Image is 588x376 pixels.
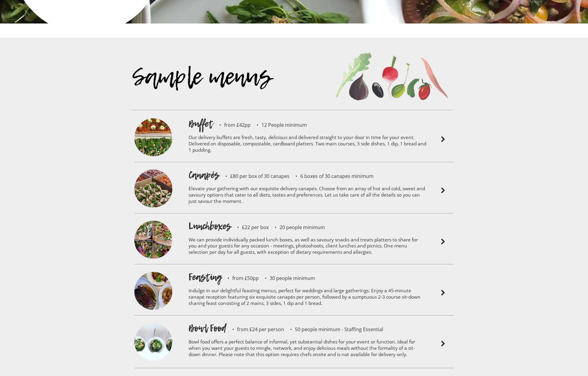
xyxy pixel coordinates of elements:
[189,322,226,335] h1: Bowl Food
[189,182,427,210] p: Elevate your gathering with our exquisite delivery canapés. Choose from an array of hot and cold,...
[189,284,427,312] p: Indulge in our delightful feasting menus, perfect for weddings and large gatherings. Enjoy a 45-m...
[221,276,259,281] p: from £50pp
[226,327,284,332] p: from £24 per person
[189,233,427,261] p: We can provide individually packed lunch boxes, as well as savoury snacks and treats platters to ...
[219,174,289,179] p: £80 per box of 30 canapes
[189,335,427,363] p: Bowl food offers a perfect balance of informal, yet substantial dishes for your event or function...
[231,225,269,230] p: £22 per box
[284,327,383,332] p: 50 people minimum - Staffing Essential
[269,225,325,230] p: 20 people minimum
[213,123,251,127] p: from £42pp
[189,270,221,284] h1: Feasting
[189,130,427,159] p: Our delivery buffets are fresh, tasty, delicious and delivered straight to your door in time for ...
[251,123,307,127] p: 12 People minimum
[132,73,329,110] div: Sample menus
[189,168,219,182] h1: Canapés
[259,276,315,281] p: 30 people minimum
[189,219,231,233] h1: Lunchboxes
[289,174,374,179] p: 6 boxes of 30 canapes minimum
